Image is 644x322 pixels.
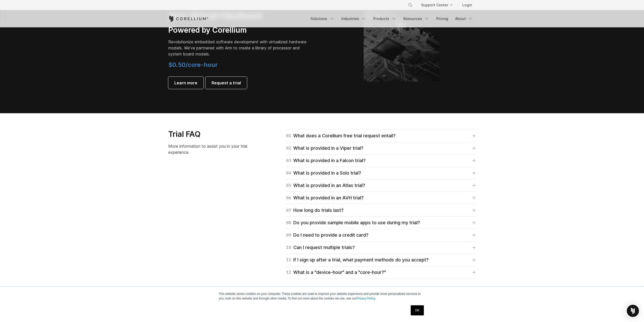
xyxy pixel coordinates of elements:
a: Resources [400,14,432,23]
span: 07 [286,207,291,214]
span: 11 [286,256,291,263]
a: 11If I sign up after a trial, what payment methods do you accept? [286,256,476,263]
a: 10Can I request multiple trials? [286,244,476,251]
div: What is a "device-hour" and a "core-hour?" [286,269,386,276]
a: Industries [338,14,369,23]
span: Learn more [174,80,197,86]
a: 07How long do trials last? [286,207,476,214]
span: 05 [286,182,291,189]
a: 01What does a Corellium free trial request entail? [286,132,476,139]
a: 03What is provided in a Falcon trial? [286,157,476,164]
div: Can I request multiple trials? [286,244,355,251]
div: What does a Corellium free trial request entail? [286,132,396,139]
img: Corellium's ARM Virtual Hardware Platform [364,6,440,82]
span: 01 [286,132,291,139]
div: How long do trials last? [286,207,344,214]
span: 09 [286,232,291,239]
div: What is provided in an AVH trial? [286,194,364,201]
div: What is provided in a Viper trial? [286,145,363,152]
a: 06What is provided in an AVH trial? [286,194,476,201]
a: Products [370,14,399,23]
a: Privacy Policy. [357,297,376,300]
a: Support Center [417,1,456,10]
h3: Powered by Corellium [168,25,310,35]
span: 04 [286,169,291,177]
p: More information to assist you in your trial experience. [168,143,257,155]
a: 12What is a "device-hour" and a "core-hour?" [286,269,476,276]
h3: Trial FAQ [168,129,257,139]
span: Request a trial [212,80,241,86]
button: Search [406,1,415,10]
a: 02What is provided in a Viper trial? [286,145,476,152]
a: Pricing [433,14,451,23]
div: What is provided in a Falcon trial? [286,157,366,164]
a: Corellium Home [168,16,209,22]
div: Navigation Menu [402,1,476,10]
span: 10 [286,244,291,251]
div: Do I need to provide a credit card? [286,232,368,239]
a: Learn more [168,77,203,89]
div: What is provided in an Atlas trial? [286,182,365,189]
p: Revolutionize embedded software development with virtualized hardware models. We've partnered wit... [168,39,310,57]
a: Login [458,1,476,10]
a: Request a trial [205,77,247,89]
span: 12 [286,269,291,276]
a: 09Do I need to provide a credit card? [286,232,476,239]
a: 04What is provided in a Solo trial? [286,169,476,177]
a: OK [411,305,424,315]
div: Navigation Menu [307,14,476,23]
span: 03 [286,157,291,164]
p: This website stores cookies on your computer. These cookies are used to improve your website expe... [219,292,425,301]
span: 02 [286,145,291,152]
a: 05What is provided in an Atlas trial? [286,182,476,189]
div: What is provided in a Solo trial? [286,169,361,177]
div: If I sign up after a trial, what payment methods do you accept? [286,256,429,263]
span: 08 [286,219,291,226]
a: Solutions [307,14,337,23]
a: About [452,14,476,23]
div: Open Intercom Messenger [627,305,639,317]
a: 08Do you provide sample mobile apps to use during my trial? [286,219,476,226]
span: $0.50/core-hour [168,61,218,68]
span: 06 [286,194,291,201]
div: Do you provide sample mobile apps to use during my trial? [286,219,420,226]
